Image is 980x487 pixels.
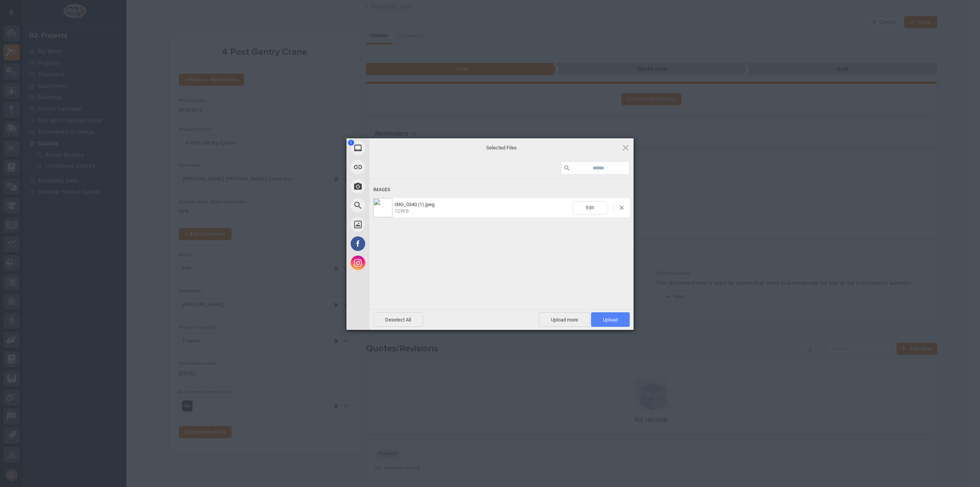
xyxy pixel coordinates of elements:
[591,312,630,327] span: Upload
[373,183,630,197] div: Images
[573,201,607,215] span: Edit
[395,208,408,214] span: 129KB
[373,198,392,217] img: 9434c767-71b1-45ad-8dfe-1bc6691178eb
[346,253,438,272] div: Instagram
[539,312,590,327] span: Upload more
[346,157,438,177] div: Link (URL)
[395,202,434,207] span: IMG_0340 (1).jpeg
[425,144,578,151] span: Selected Files
[346,196,438,215] div: Web Search
[346,177,438,196] div: Take Photo
[346,215,438,234] div: Unsplash
[392,202,573,214] span: IMG_0340 (1).jpeg
[373,312,423,327] span: Deselect All
[621,143,630,152] span: Click here or hit ESC to close picker
[346,138,438,157] div: My Device
[348,140,354,146] span: 1
[603,317,618,323] span: Upload
[346,234,438,253] div: Facebook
